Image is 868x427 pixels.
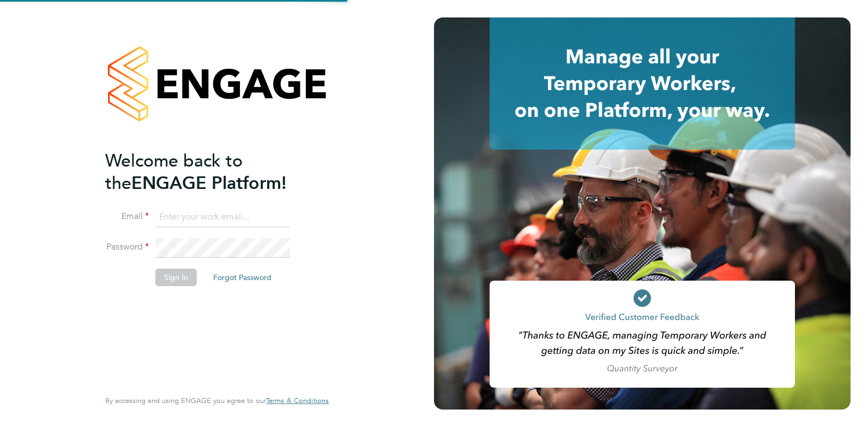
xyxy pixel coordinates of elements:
a: Terms & Conditions [266,396,329,405]
span: Terms & Conditions [266,396,329,405]
label: Password [105,241,149,253]
span: Welcome back to the [105,150,243,194]
button: Forgot Password [204,269,280,286]
input: Enter your work email... [155,207,290,227]
span: By accessing and using ENGAGE you agree to our [105,396,329,405]
h2: ENGAGE Platform! [105,150,318,194]
label: Email [105,211,149,222]
button: Sign In [155,269,197,286]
